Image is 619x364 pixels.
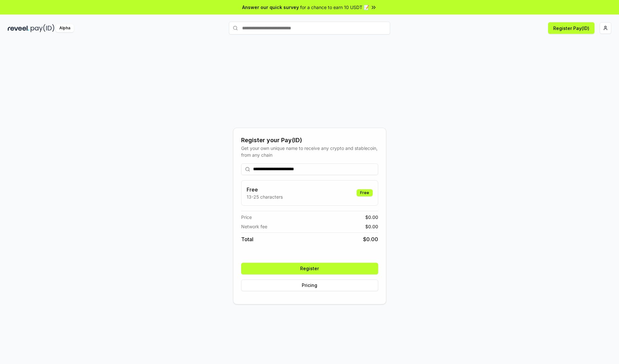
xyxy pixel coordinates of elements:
[241,136,378,145] div: Register your Pay(ID)
[365,223,378,230] span: $ 0.00
[241,280,378,291] button: Pricing
[247,193,283,200] p: 13-25 characters
[56,24,74,32] div: Alpha
[242,4,299,11] span: Answer our quick survey
[357,189,373,196] div: Free
[300,4,369,11] span: for a chance to earn 10 USDT 📝
[548,22,594,34] button: Register Pay(ID)
[241,263,378,274] button: Register
[31,24,54,32] img: pay_id
[247,186,283,193] h3: Free
[241,223,267,230] span: Network fee
[241,145,378,158] div: Get your own unique name to receive any crypto and stablecoin, from any chain
[8,24,29,32] img: reveel_dark
[241,214,252,221] span: Price
[241,235,253,243] span: Total
[363,235,378,243] span: $ 0.00
[365,214,378,221] span: $ 0.00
